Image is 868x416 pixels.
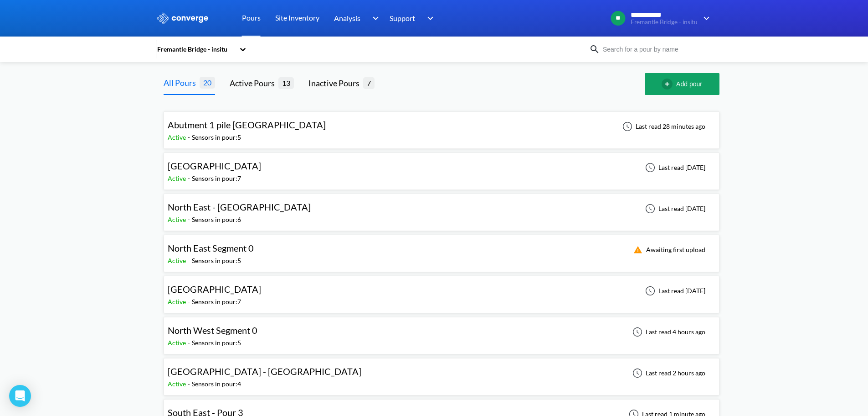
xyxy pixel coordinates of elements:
span: 7 [363,77,375,89]
a: [GEOGRAPHIC_DATA] - [GEOGRAPHIC_DATA]Active-Sensors in pour:4Last read 2 hours ago [164,369,719,376]
span: Active [168,380,188,388]
button: Add pour [645,73,719,95]
div: Last read 4 hours ago [627,326,708,337]
a: Abutment 1 pile [GEOGRAPHIC_DATA]Active-Sensors in pour:5Last read 28 minutes ago [164,122,719,130]
a: North West Segment 0Active-Sensors in pour:5Last read 4 hours ago [164,327,719,335]
div: Last read 28 minutes ago [617,121,708,132]
span: - [188,298,192,305]
img: downArrow.svg [421,13,436,24]
span: Active [168,339,188,347]
span: [GEOGRAPHIC_DATA] [168,160,261,171]
span: - [188,380,192,388]
img: downArrow.svg [698,13,712,24]
a: [GEOGRAPHIC_DATA]Active-Sensors in pour:7Last read [DATE] [164,163,719,171]
span: - [188,257,192,264]
div: Last read 2 hours ago [627,368,708,379]
a: [GEOGRAPHIC_DATA]Active-Sensors in pour:7Last read [DATE] [164,286,719,294]
span: Analysis [334,12,360,24]
span: Active [168,174,188,182]
span: - [188,133,192,141]
div: Awaiting first upload [628,244,708,255]
a: North East Segment 0Active-Sensors in pour:5Awaiting first upload [164,245,719,253]
span: 13 [278,77,294,89]
img: icon-search.svg [589,44,600,55]
div: Last read [DATE] [640,162,708,173]
span: North West Segment 0 [168,325,257,336]
span: [GEOGRAPHIC_DATA] - [GEOGRAPHIC_DATA] [168,366,361,377]
div: Sensors in pour: 7 [192,297,241,307]
div: Last read [DATE] [640,285,708,296]
span: North East - [GEOGRAPHIC_DATA] [168,201,311,212]
span: North East Segment 0 [168,242,254,253]
div: Inactive Pours [308,77,363,90]
span: Active [168,298,188,305]
div: All Pours [164,76,200,89]
span: Fremantle Bridge - insitu [631,19,698,26]
input: Search for a pour by name [600,44,710,54]
span: [GEOGRAPHIC_DATA] [168,284,261,295]
span: - [188,339,192,347]
div: Sensors in pour: 6 [192,215,241,225]
span: - [188,174,192,182]
span: Active [168,257,188,264]
a: North East - [GEOGRAPHIC_DATA]Active-Sensors in pour:6Last read [DATE] [164,204,719,212]
span: Active [168,216,188,223]
div: Fremantle Bridge - insitu [156,44,235,54]
span: - [188,216,192,223]
img: logo_ewhite.svg [156,12,209,24]
div: Sensors in pour: 5 [192,256,241,266]
div: Sensors in pour: 4 [192,379,241,389]
span: Abutment 1 pile [GEOGRAPHIC_DATA] [168,119,326,130]
img: downArrow.svg [366,13,381,24]
img: add-circle-outline.svg [662,79,676,90]
div: Open Intercom Messenger [9,385,31,407]
span: Active [168,133,188,141]
div: Sensors in pour: 7 [192,174,241,184]
span: 20 [200,77,215,88]
div: Active Pours [230,77,278,90]
div: Sensors in pour: 5 [192,132,241,142]
div: Last read [DATE] [640,203,708,214]
div: Sensors in pour: 5 [192,338,241,348]
span: Support [390,12,415,24]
